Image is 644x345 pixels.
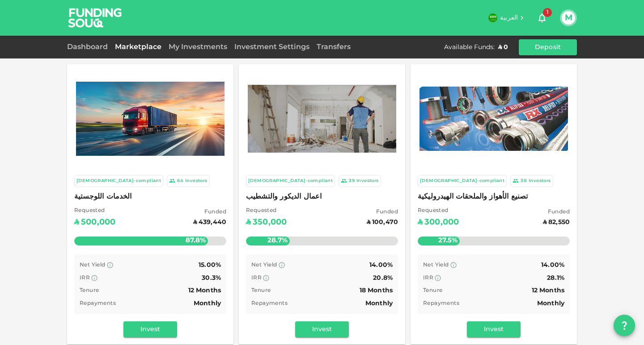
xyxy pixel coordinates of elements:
span: Requested [246,207,287,216]
button: Invest [295,321,349,337]
span: 12 Months [188,287,221,294]
span: Repayments [423,301,459,306]
button: Invest [467,321,521,337]
a: My Investments [165,44,231,50]
span: Tenure [80,288,99,293]
span: 30.3% [202,275,221,281]
button: Deposit [519,39,577,55]
span: Monthly [537,300,564,307]
span: Tenure [423,288,442,293]
span: Repayments [80,301,116,306]
div: Investors [529,177,551,185]
span: Net Yield [423,262,449,268]
span: تصنيع الأهواز والملحقات الهيدروليكية [418,191,570,203]
div: Investors [185,177,208,185]
span: 15.00% [199,262,221,268]
div: 39 [349,177,355,185]
span: Monthly [194,300,221,307]
a: Transfers [313,44,354,50]
a: Dashboard [67,44,111,50]
span: Requested [74,207,115,216]
button: Invest [123,321,177,337]
a: Marketplace Logo [DEMOGRAPHIC_DATA]-compliant 64Investors الخدمات اللوجستية Requested ʢ500,000 Fu... [67,64,233,345]
span: الخدمات اللوجستية [74,191,226,203]
span: 28.1% [547,275,564,281]
span: Tenure [251,288,271,293]
span: Net Yield [80,262,106,268]
div: Available Funds : [444,43,495,52]
span: 14.00% [369,262,393,268]
span: العربية [500,15,518,21]
img: Marketplace Logo [419,87,568,151]
button: M [562,11,575,25]
span: IRR [423,275,433,281]
a: Marketplace Logo [DEMOGRAPHIC_DATA]-compliant 38Investors تصنيع الأهواز والملحقات الهيدروليكية Re... [411,64,577,345]
button: 1 [533,9,551,27]
span: Requested [418,207,459,216]
span: Funded [543,208,570,217]
a: Marketplace [111,44,165,50]
span: اعمال الديكور والتشطيب [246,191,398,203]
div: Investors [356,177,379,185]
img: Marketplace Logo [76,82,225,156]
span: Funded [193,208,226,217]
span: Funded [367,208,398,217]
span: IRR [251,275,262,281]
div: [DEMOGRAPHIC_DATA]-compliant [420,177,504,185]
div: [DEMOGRAPHIC_DATA]-compliant [76,177,161,185]
div: [DEMOGRAPHIC_DATA]-compliant [248,177,333,185]
a: Marketplace Logo [DEMOGRAPHIC_DATA]-compliant 39Investors اعمال الديكور والتشطيب Requested ʢ350,0... [239,64,405,345]
div: 64 [177,177,183,185]
a: Investment Settings [231,44,313,50]
span: Repayments [251,301,288,306]
span: 18 Months [360,287,393,294]
button: question [614,315,635,336]
div: 38 [521,177,527,185]
span: Net Yield [251,262,277,268]
span: 1 [543,8,552,17]
img: flag-sa.b9a346574cdc8950dd34b50780441f57.svg [488,13,497,22]
span: 14.00% [541,262,564,268]
div: ʢ 0 [498,43,508,52]
span: 12 Months [532,287,564,294]
img: Marketplace Logo [248,85,396,153]
span: Monthly [365,300,393,307]
span: IRR [80,275,90,281]
span: 20.8% [373,275,393,281]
